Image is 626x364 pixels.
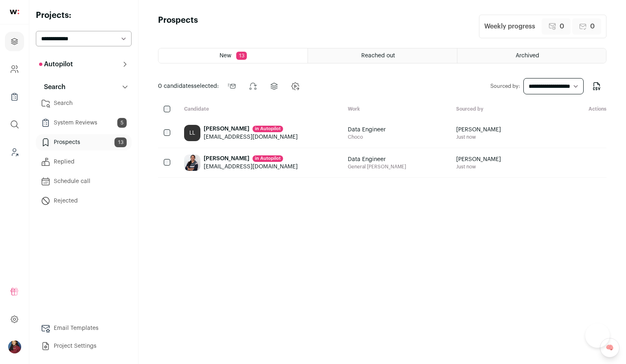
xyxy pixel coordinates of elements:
span: selected: [158,82,219,90]
div: Weekly progress [484,22,535,31]
iframe: Help Scout Beacon - Open [585,323,610,348]
a: Reached out [308,48,457,63]
span: [PERSON_NAME] [456,126,501,134]
div: [PERSON_NAME] [204,155,298,163]
a: Leads (Backoffice) [5,142,24,162]
div: Candidate [178,106,341,113]
span: 0 [560,22,564,31]
span: Data Engineer [348,155,406,163]
span: Archived [516,53,539,59]
span: Just now [456,163,501,170]
img: 10010497-medium_jpg [8,340,21,353]
a: Schedule call [36,173,132,190]
span: 0 [590,22,595,31]
label: Sourced by: [490,83,520,89]
span: 13 [114,137,127,147]
span: Just now [456,134,501,140]
a: Rejected [36,193,132,209]
div: Work [341,106,450,113]
a: Replied [36,154,132,170]
span: [PERSON_NAME] [456,155,501,163]
a: Email Templates [36,320,132,336]
span: 13 [236,52,247,60]
div: LL [184,125,200,141]
img: 2f786f49d79382a471069a15932bea28714a159dd94f86246774d6bc6e1f143f.jpg [184,155,200,171]
a: Company and ATS Settings [5,59,24,79]
a: Projects [5,32,24,51]
div: in Autopilot [253,126,283,132]
p: Autopilot [39,59,73,69]
img: wellfound-shorthand-0d5821cbd27db2630d0214b213865d53afaa358527fdda9d0ea32b1df1b89c2c.svg [10,10,19,14]
a: 🧠 [600,338,619,357]
div: [EMAIL_ADDRESS][DOMAIN_NAME] [204,133,298,141]
div: [EMAIL_ADDRESS][DOMAIN_NAME] [204,163,298,171]
div: Actions [545,106,606,113]
h1: Prospects [158,15,198,38]
a: Archived [457,48,606,63]
button: Change candidates stage [286,76,305,96]
div: Sourced by [450,106,545,113]
h2: Projects: [36,10,132,21]
span: Reached out [361,53,395,59]
span: 0 candidates [158,83,194,89]
span: General [PERSON_NAME] [348,163,406,170]
a: Project Settings [36,338,132,354]
span: Choco [348,134,386,140]
a: Search [36,95,132,111]
button: Search [36,79,132,95]
a: Prospects13 [36,134,132,150]
a: Company Lists [5,87,24,107]
button: Open dropdown [8,340,21,353]
span: New [220,53,231,59]
span: 5 [117,118,127,128]
div: in Autopilot [253,155,283,162]
button: Autopilot [36,56,132,72]
p: Search [39,82,66,92]
button: Export to CSV [587,76,606,96]
div: [PERSON_NAME] [204,125,298,133]
span: Data Engineer [348,126,386,134]
a: System Reviews5 [36,115,132,131]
